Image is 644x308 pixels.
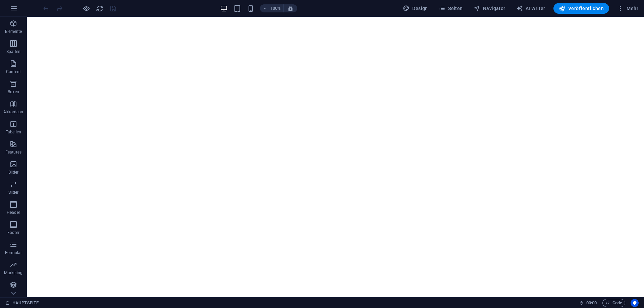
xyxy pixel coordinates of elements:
[5,250,22,255] p: Formular
[6,129,21,135] p: Tabellen
[516,5,545,12] span: AI Writer
[5,149,21,155] p: Features
[614,3,641,14] button: Mehr
[471,3,508,14] button: Navigator
[3,109,23,115] p: Akkordeon
[400,3,431,14] button: Design
[5,299,39,307] a: Klick, um Auswahl aufzuheben. Doppelklick öffnet Seitenverwaltung
[96,5,104,12] i: Seite neu laden
[403,5,428,12] span: Design
[260,4,284,12] button: 100%
[586,299,597,307] span: 00 00
[96,4,104,12] button: reload
[602,299,625,307] button: Code
[270,4,281,12] h6: 100%
[8,170,19,175] p: Bilder
[82,4,90,12] button: Klicke hier, um den Vorschau-Modus zu verlassen
[6,49,20,54] p: Spalten
[591,300,592,305] span: :
[559,5,604,12] span: Veröffentlichen
[8,190,19,195] p: Slider
[7,210,20,215] p: Header
[553,3,609,14] button: Veröffentlichen
[436,3,466,14] button: Seiten
[400,3,431,14] div: Design (Strg+Alt+Y)
[5,29,22,34] p: Elemente
[8,89,19,95] p: Boxen
[617,5,638,12] span: Mehr
[6,69,21,74] p: Content
[631,299,639,307] button: Usercentrics
[439,5,463,12] span: Seiten
[4,270,22,275] p: Marketing
[579,299,597,307] h6: Session-Zeit
[514,3,548,14] button: AI Writer
[605,299,622,307] span: Code
[474,5,505,12] span: Navigator
[287,5,293,11] i: Bei Größenänderung Zoomstufe automatisch an das gewählte Gerät anpassen.
[7,230,19,235] p: Footer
